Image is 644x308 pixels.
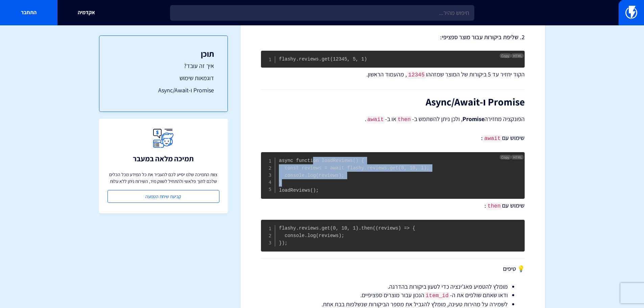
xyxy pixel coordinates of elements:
[261,96,525,108] h2: Promise ו-Async/Await
[279,226,415,246] code: flashy.reviews.get(0, 10, 1).then((reviews) => { console.log(reviews); });
[483,135,502,142] code: await
[261,135,525,142] h4: שימוש עם :
[261,202,525,210] h4: שימוש עם :
[424,292,450,300] code: item_id
[108,171,219,185] p: צוות התמיכה שלנו יסייע לכם להעביר את כל המידע מכל הכלים שלכם לתוך פלאשי ולהתחיל לשווק מיד, השירות...
[108,190,219,203] a: קביעת שיחת הטמעה
[170,5,474,21] input: חיפוש מהיר...
[113,86,214,95] a: Promise ו-Async/Await
[278,282,508,291] li: מומלץ להטמיע פאג’ינציה כדי לטעון ביקורות בהדרגה.
[500,155,511,160] button: Copy
[407,71,426,79] code: 12345
[261,70,525,79] p: הקוד יחזיר עד 5 ביקורות של המוצר שמזההו , מהעמוד הראשון.
[511,53,524,58] span: HTML
[462,115,484,123] strong: Promise
[511,155,524,160] span: HTML
[133,155,194,163] h3: תמיכה מלאה במעבר
[113,74,214,82] a: דוגמאות שימוש
[486,203,502,210] code: then
[501,155,509,160] span: Copy
[113,62,214,70] a: איך זה עובד?
[279,56,367,62] code: flashy.reviews.get(12345, 5, 1)
[261,265,525,272] h4: 💡 טיפים
[396,116,412,123] code: then
[500,53,511,58] button: Copy
[113,49,214,58] h3: תוכן
[279,158,429,193] code: async function loadReviews() { const reviews = await flashy.reviews.get(0, 10, 1); console.log(re...
[261,114,525,124] p: הפונקציה מחזירה , ולכן ניתן להשתמש ב- או ב- .
[366,116,385,123] code: await
[261,34,525,41] h4: 2. שליפת ביקורות עבור מוצר ספציפי:
[501,53,509,58] span: Copy
[278,291,508,300] li: ודאו שאתם שולפים את ה- הנכון עבור מוצרים ספציפיים.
